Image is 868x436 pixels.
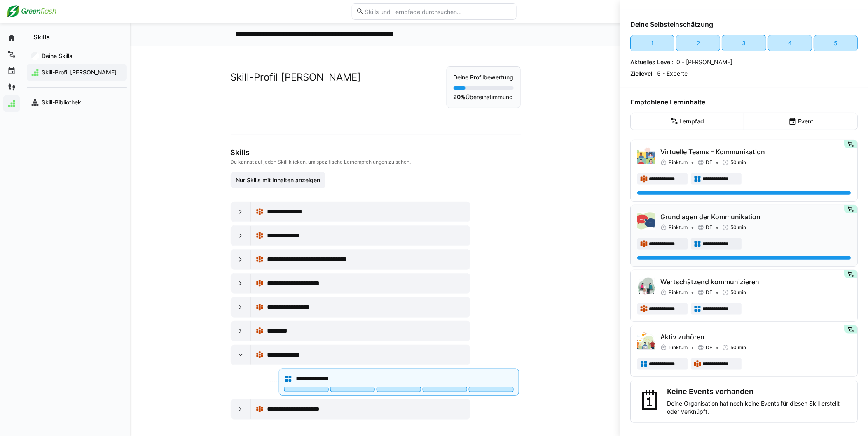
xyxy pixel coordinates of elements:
[669,159,688,166] span: Pinktum
[631,98,858,106] h4: Empfohlene Lerninhalte
[631,58,674,66] p: Aktuelles Level:
[788,39,792,47] div: 4
[631,20,858,28] h4: Deine Selbsteinschätzung
[669,289,688,296] span: Pinktum
[657,70,688,78] p: 5 - Experte
[231,159,519,165] p: Du kannst auf jeden Skill klicken, um spezifische Lernempfehlungen zu sehen.
[661,332,851,342] p: Aktiv zuhören
[454,93,466,100] strong: 20%
[743,39,746,47] div: 3
[661,147,851,157] p: Virtuelle Teams – Kommunikation
[706,289,713,296] span: DE
[651,39,654,47] div: 1
[231,148,519,157] h3: Skills
[706,224,713,231] span: DE
[454,73,514,81] p: Deine Profilbewertung
[731,224,746,231] span: 50 min
[231,71,361,83] h2: Skill-Profil [PERSON_NAME]
[667,399,851,416] p: Deine Organisation hat noch keine Events für diesen Skill erstellt oder verknüpft.
[661,212,851,222] p: Grundlagen der Kommunikation
[638,277,656,295] img: Wertschätzend kommunizieren
[744,113,858,130] eds-button-option: Event
[234,176,321,184] span: Nur Skills mit Inhalten anzeigen
[364,8,512,15] input: Skills und Lernpfade durchsuchen…
[669,224,688,231] span: Pinktum
[231,172,326,188] button: Nur Skills mit Inhalten anzeigen
[667,387,851,396] h3: Keine Events vorhanden
[638,147,656,165] img: Virtuelle Teams – Kommunikation
[677,58,733,66] p: 0 - [PERSON_NAME]
[661,277,851,287] p: Wertschätzend kommunizieren
[638,387,664,416] div: 🗓
[697,39,700,47] div: 2
[669,344,688,351] span: Pinktum
[706,159,713,166] span: DE
[706,344,713,351] span: DE
[731,159,746,166] span: 50 min
[638,332,656,350] img: Aktiv zuhören
[638,212,656,230] img: Grundlagen der Kommunikation
[731,289,746,296] span: 50 min
[40,68,123,77] span: Skill-Profil [PERSON_NAME]
[834,39,838,47] div: 5
[631,70,654,78] p: Ziellevel:
[631,113,744,130] eds-button-option: Lernpfad
[454,93,514,101] p: Übereinstimmung
[731,344,746,351] span: 50 min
